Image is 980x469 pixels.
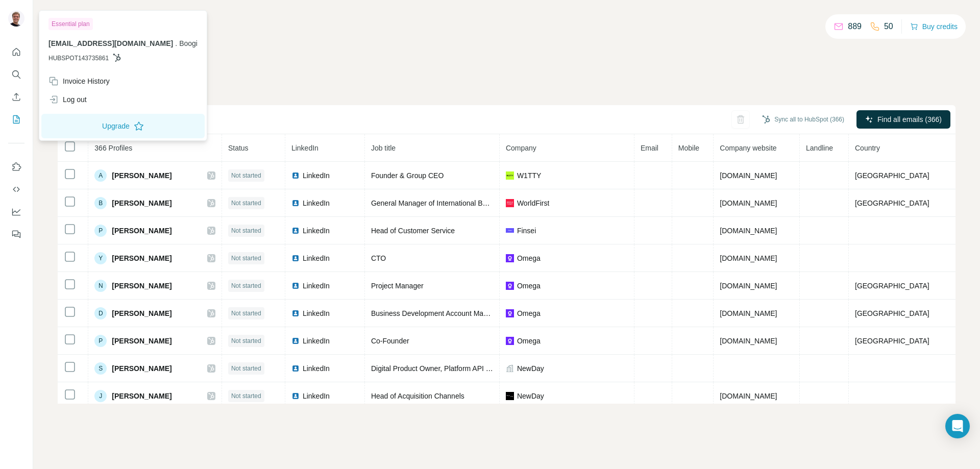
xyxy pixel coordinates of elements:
[945,414,970,438] div: Open Intercom Messenger
[755,112,851,127] button: Sync all to HubSpot (366)
[506,392,514,400] img: company-logo
[231,309,261,318] span: Not started
[231,364,261,373] span: Not started
[291,337,300,345] img: LinkedIn logo
[112,363,171,374] span: [PERSON_NAME]
[94,280,107,292] div: N
[291,171,300,180] img: LinkedIn logo
[720,199,777,207] span: [DOMAIN_NAME]
[231,254,261,263] span: Not started
[877,114,942,125] span: Find all emails (366)
[371,309,502,317] span: Business Development Account Manager
[517,391,544,401] span: NewDay
[41,114,205,138] button: Upgrade
[291,282,300,290] img: LinkedIn logo
[855,144,880,152] span: Country
[884,20,893,33] p: 50
[506,228,514,232] img: company-logo
[303,253,330,263] span: LinkedIn
[112,170,171,181] span: [PERSON_NAME]
[371,227,455,235] span: Head of Customer Service
[112,391,171,401] span: [PERSON_NAME]
[855,199,929,207] span: [GEOGRAPHIC_DATA]
[8,180,24,199] button: Use Surfe API
[112,253,171,263] span: [PERSON_NAME]
[8,43,24,61] button: Quick start
[678,144,699,152] span: Mobile
[506,337,514,345] img: company-logo
[228,144,249,152] span: Status
[303,363,330,374] span: LinkedIn
[112,281,171,291] span: [PERSON_NAME]
[371,364,510,373] span: Digital Product Owner, Platform API Product
[8,88,24,106] button: Enrich CSV
[175,39,177,47] span: .
[48,76,110,86] div: Invoice History
[48,94,87,105] div: Log out
[231,199,261,208] span: Not started
[855,171,929,180] span: [GEOGRAPHIC_DATA]
[720,309,777,317] span: [DOMAIN_NAME]
[94,307,107,319] div: D
[720,337,777,345] span: [DOMAIN_NAME]
[291,254,300,262] img: LinkedIn logo
[506,199,514,207] img: company-logo
[94,390,107,402] div: J
[112,226,171,236] span: [PERSON_NAME]
[720,144,776,152] span: Company website
[720,254,777,262] span: [DOMAIN_NAME]
[371,199,507,207] span: General Manager of International Business
[517,170,541,181] span: W1TTY
[231,391,261,401] span: Not started
[371,144,396,152] span: Job title
[517,308,541,318] span: Omega
[506,282,514,290] img: company-logo
[94,252,107,264] div: Y
[855,282,929,290] span: [GEOGRAPHIC_DATA]
[291,199,300,207] img: LinkedIn logo
[517,281,541,291] span: Omega
[48,54,109,63] span: HUBSPOT143735861
[94,335,107,347] div: P
[517,363,544,374] span: NewDay
[303,336,330,346] span: LinkedIn
[8,158,24,176] button: Use Surfe on LinkedIn
[371,254,386,262] span: CTO
[506,171,514,180] img: company-logo
[48,39,173,47] span: [EMAIL_ADDRESS][DOMAIN_NAME]
[231,336,261,345] span: Not started
[94,225,107,237] div: P
[112,308,171,318] span: [PERSON_NAME]
[231,171,261,180] span: Not started
[94,169,107,182] div: A
[855,337,929,345] span: [GEOGRAPHIC_DATA]
[48,18,93,30] div: Essential plan
[231,281,261,290] span: Not started
[848,20,862,33] p: 889
[371,282,424,290] span: Project Manager
[506,309,514,317] img: company-logo
[8,65,24,84] button: Search
[720,392,777,400] span: [DOMAIN_NAME]
[291,364,300,373] img: LinkedIn logo
[291,144,318,152] span: LinkedIn
[517,198,550,208] span: WorldFirst
[179,39,198,47] span: Boogi
[856,110,950,129] button: Find all emails (366)
[8,110,24,129] button: My lists
[112,336,171,346] span: [PERSON_NAME]
[910,19,958,34] button: Buy credits
[371,337,409,345] span: Co-Founder
[720,282,777,290] span: [DOMAIN_NAME]
[94,197,107,209] div: B
[94,362,107,375] div: S
[231,226,261,235] span: Not started
[855,309,929,317] span: [GEOGRAPHIC_DATA]
[8,10,24,27] img: Avatar
[641,144,658,152] span: Email
[517,336,541,346] span: Omega
[291,392,300,400] img: LinkedIn logo
[517,226,536,236] span: Finsei
[112,198,171,208] span: [PERSON_NAME]
[720,227,777,235] span: [DOMAIN_NAME]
